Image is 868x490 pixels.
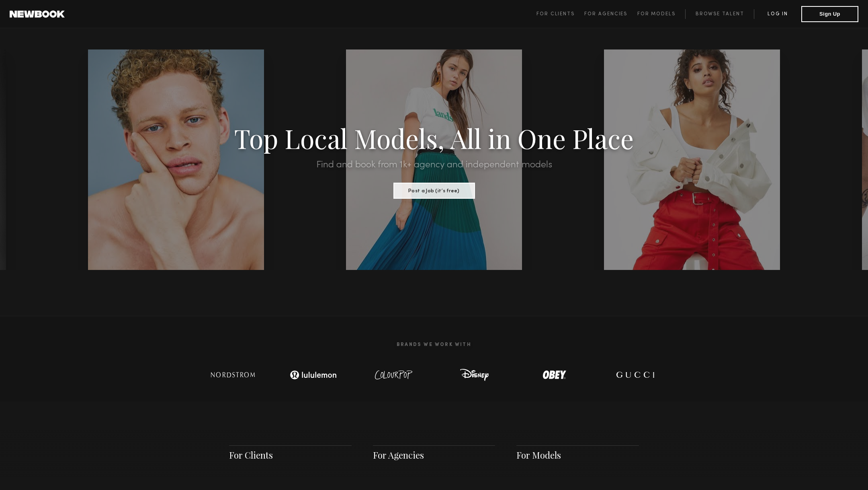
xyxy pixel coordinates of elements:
[685,9,754,19] a: Browse Talent
[801,6,858,22] button: Sign Up
[393,185,475,194] a: Post a Job (it’s free)
[528,367,581,383] img: logo-obey.svg
[393,183,475,199] button: Post a Job (it’s free)
[609,367,661,383] img: logo-gucci.svg
[229,449,273,461] a: For Clients
[584,12,627,16] span: For Agencies
[205,367,261,383] img: logo-nordstrom.svg
[536,12,575,16] span: For Clients
[536,9,584,19] a: For Clients
[637,9,686,19] a: For Models
[516,449,561,461] a: For Models
[448,367,500,383] img: logo-disney.svg
[65,160,803,170] h2: Find and book from 1k+ agency and independent models
[193,332,675,357] h2: Brands We Work With
[754,9,801,19] a: Log in
[65,126,803,150] h1: Top Local Models, All in One Place
[368,367,420,383] img: logo-colour-pop.svg
[584,9,637,19] a: For Agencies
[637,12,676,16] span: For Models
[373,449,424,461] a: For Agencies
[285,367,342,383] img: logo-lulu.svg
